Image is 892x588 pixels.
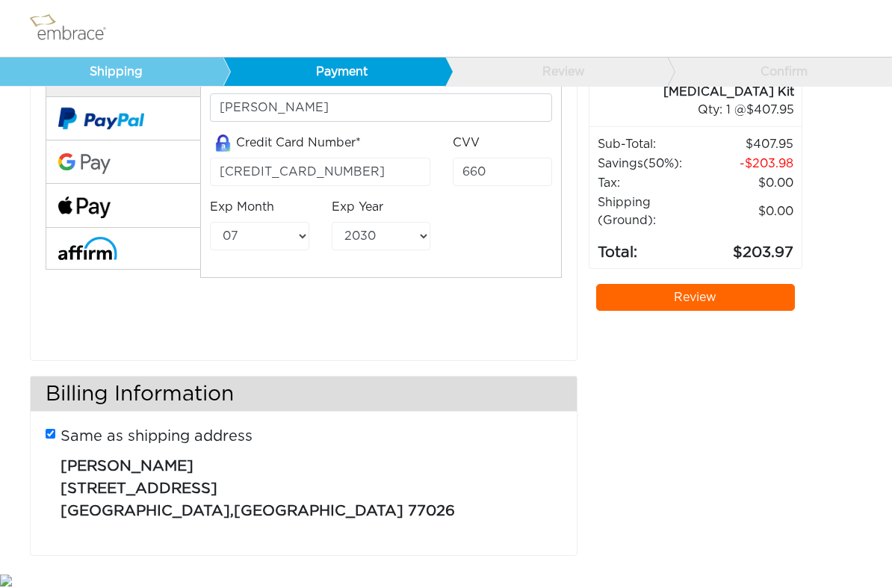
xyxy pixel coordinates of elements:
[705,230,794,264] td: 203.97
[705,193,794,230] td: $0.00
[596,284,795,311] a: Review
[445,58,668,86] a: Review
[234,504,403,519] span: [GEOGRAPHIC_DATA]
[597,173,705,193] td: Tax:
[589,83,794,101] div: [MEDICAL_DATA] Kit
[746,104,794,116] span: 407.95
[705,134,794,154] td: 407.95
[408,504,455,519] span: 77026
[210,198,274,216] label: Exp Month
[332,198,383,216] label: Exp Year
[210,134,361,152] label: Credit Card Number*
[597,154,705,173] td: Savings :
[58,237,117,260] img: affirm-logo.svg
[453,134,480,152] label: CVV
[705,154,794,173] td: 203.98
[61,504,230,519] span: [GEOGRAPHIC_DATA]
[31,377,577,412] h3: Billing Information
[58,153,111,174] img: Google-Pay-Logo.svg
[61,459,193,474] span: [PERSON_NAME]
[705,173,794,193] td: 0.00
[26,10,123,47] img: logo.png
[608,101,794,119] div: 1 @
[597,230,705,264] td: Total:
[61,425,253,448] label: Same as shipping address
[210,134,236,152] img: amazon-lock.png
[223,58,446,86] a: Payment
[61,481,217,496] span: [STREET_ADDRESS]
[58,196,111,218] img: fullApplePay.png
[667,58,891,86] a: Confirm
[597,193,705,230] td: Shipping (Ground):
[597,134,705,154] td: Sub-Total:
[58,97,144,140] img: paypal-v2.png
[643,158,679,170] span: (50%)
[61,448,550,522] p: ,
